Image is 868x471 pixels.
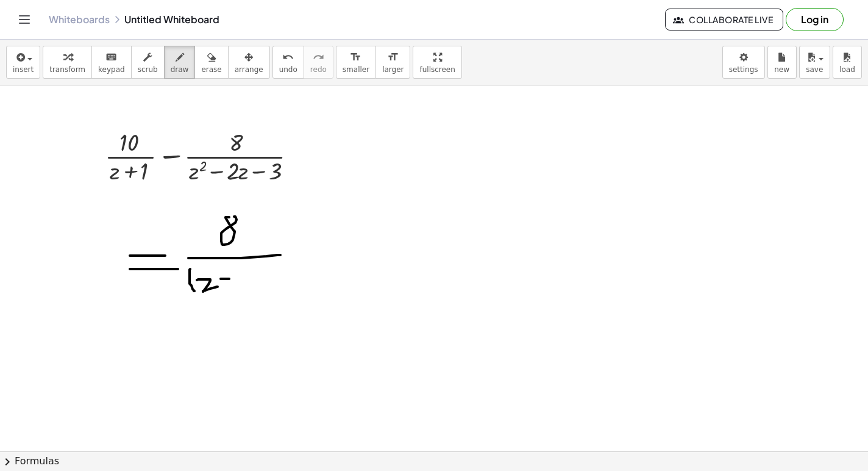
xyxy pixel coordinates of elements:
[350,50,361,65] i: format_size
[806,65,823,74] span: save
[786,8,844,31] button: Log in
[336,46,376,79] button: format_sizesmaller
[665,9,783,31] button: Collaborate Live
[722,46,765,79] button: settings
[138,65,158,74] span: scrub
[49,65,85,74] span: transform
[310,65,327,74] span: redo
[171,65,189,74] span: draw
[419,65,455,74] span: fullscreen
[833,46,862,79] button: load
[235,65,263,74] span: arrange
[279,65,297,74] span: undo
[131,46,165,79] button: scrub
[774,65,789,74] span: new
[767,46,797,79] button: new
[6,46,40,79] button: insert
[43,46,92,79] button: transform
[387,50,399,65] i: format_size
[201,65,221,74] span: erase
[413,46,461,79] button: fullscreen
[13,65,34,74] span: insert
[272,46,304,79] button: undoundo
[375,46,410,79] button: format_sizelarger
[228,46,270,79] button: arrange
[839,65,855,74] span: load
[91,46,132,79] button: keyboardkeypad
[729,65,758,74] span: settings
[343,65,369,74] span: smaller
[164,46,196,79] button: draw
[282,50,294,65] i: undo
[799,46,830,79] button: save
[15,10,34,29] button: Toggle navigation
[313,50,324,65] i: redo
[98,65,125,74] span: keypad
[382,65,404,74] span: larger
[105,50,117,65] i: keyboard
[49,13,110,26] a: Whiteboards
[304,46,333,79] button: redoredo
[194,46,228,79] button: erase
[675,14,773,25] span: Collaborate Live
